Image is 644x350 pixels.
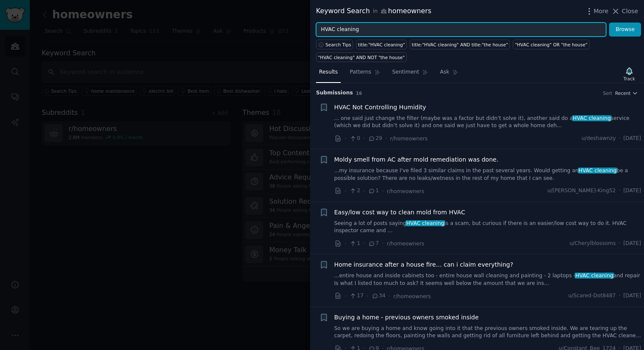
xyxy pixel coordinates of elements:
[345,239,346,248] span: ·
[334,272,641,287] a: ...entire house and inside cabinets too - entire house wall cleaning and painting - 2 laptops -HV...
[325,42,351,48] span: Search Tips
[358,42,405,48] div: title:"HVAC cleaning"
[334,115,641,130] a: ... one said just change the filter (maybe was a factor but didn’t solve it), another said do aHV...
[615,90,638,96] button: Recent
[382,239,384,248] span: ·
[373,8,377,15] span: in
[387,188,424,194] span: r/homeowners
[405,220,445,226] span: HVAC cleaning
[334,155,499,164] a: Moldy smell from AC after mold remediation was done.
[619,240,621,248] span: ·
[437,65,461,83] a: Ask
[349,187,360,195] span: 2
[575,273,614,279] span: HVAC cleaning
[334,260,513,269] a: Home insurance after a house fire… can i claim everything?
[572,115,612,121] span: HVAC cleaning
[334,313,479,322] a: Buying a home - previous owners smoked inside
[578,168,618,174] span: HVAC cleaning
[594,7,609,16] span: More
[334,208,466,217] a: Easy/low cost way to clean mold from HVAC
[334,103,426,112] a: HVAC Not Controlling Humidity
[368,135,382,142] span: 29
[410,40,510,49] a: title:"HVAC cleaning" AND title:"the house"
[316,23,606,37] input: Try a keyword related to your business
[345,292,346,301] span: ·
[440,68,449,76] span: Ask
[349,240,360,248] span: 1
[363,187,365,196] span: ·
[412,42,508,48] div: title:"HVAC cleaning" AND title:"the house"
[349,292,363,300] span: 17
[316,65,341,83] a: Results
[367,292,368,301] span: ·
[347,65,383,83] a: Patterns
[624,135,641,142] span: [DATE]
[603,90,612,96] div: Sort
[363,134,365,143] span: ·
[390,136,428,142] span: r/homeowners
[389,65,431,83] a: Sentiment
[515,42,587,48] div: "HVAC cleaning" OR "the house"
[363,239,365,248] span: ·
[385,134,387,143] span: ·
[319,68,338,76] span: Results
[624,240,641,248] span: [DATE]
[316,89,353,97] span: Submission s
[334,167,641,182] a: ...my insurance because I've filed 3 similar claims in the past several years. Would getting anHV...
[318,54,405,60] div: "HVAC cleaning" AND NOT "the house"
[316,52,407,62] a: "HVAC cleaning" AND NOT "the house"
[619,135,621,142] span: ·
[513,40,589,49] a: "HVAC cleaning" OR "the house"
[334,325,641,340] a: So we are buying a home and know going into it that the previous owners smoked inside. We are tea...
[581,135,615,142] span: u/deshawnzy
[568,292,615,300] span: u/Scared-Dot8487
[622,7,638,16] span: Close
[569,240,616,248] span: u/Cherylblossoms
[356,40,407,49] a: title:"HVAC cleaning"
[388,292,390,301] span: ·
[368,240,379,248] span: 7
[349,135,360,142] span: 0
[394,293,431,299] span: r/homeowners
[345,134,346,143] span: ·
[382,187,384,196] span: ·
[624,76,635,82] div: Track
[334,220,641,235] a: Seeing a lot of posts sayingHVAC cleaningis a scam, but curious if there is an easier/low cost wa...
[621,65,638,83] button: Track
[371,292,385,300] span: 34
[624,292,641,300] span: [DATE]
[316,40,353,49] button: Search Tips
[350,68,371,76] span: Patterns
[547,187,616,195] span: u/[PERSON_NAME]-King52
[615,90,630,96] span: Recent
[392,68,419,76] span: Sentiment
[611,7,638,16] button: Close
[619,187,621,195] span: ·
[387,241,424,247] span: r/homeowners
[316,6,431,17] div: Keyword Search homeowners
[368,187,379,195] span: 1
[609,23,641,37] button: Browse
[624,187,641,195] span: [DATE]
[619,292,621,300] span: ·
[345,187,346,196] span: ·
[356,91,362,96] span: 16
[585,7,609,16] button: More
